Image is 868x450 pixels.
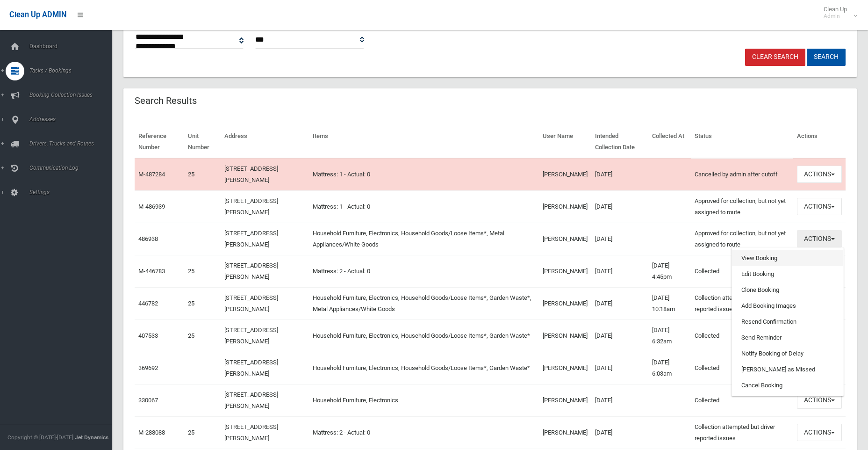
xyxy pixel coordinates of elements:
[745,49,805,66] a: Clear Search
[309,126,539,158] th: Items
[732,330,843,346] a: Send Reminder
[138,300,158,307] a: 446782
[648,319,691,352] td: [DATE] 6:32am
[184,158,221,191] td: 25
[27,116,119,123] span: Addresses
[648,255,691,287] td: [DATE] 4:45pm
[807,49,846,66] button: Search
[691,416,793,449] td: Collection attempted but driver reported issues
[539,126,591,158] th: User Name
[732,266,843,282] a: Edit Booking
[224,327,278,345] a: [STREET_ADDRESS][PERSON_NAME]
[309,255,539,287] td: Mattress: 2 - Actual: 0
[184,416,221,449] td: 25
[797,166,842,183] button: Actions
[138,268,165,275] a: M-446783
[591,287,648,319] td: [DATE]
[732,377,843,393] a: Cancel Booking
[224,165,278,183] a: [STREET_ADDRESS][PERSON_NAME]
[138,332,158,339] a: 407533
[691,126,793,158] th: Status
[27,92,119,98] span: Booking Collection Issues
[309,416,539,449] td: Mattress: 2 - Actual: 0
[648,352,691,384] td: [DATE] 6:03am
[819,6,856,20] span: Clean Up
[691,319,793,352] td: Collected
[138,203,165,210] a: M-486939
[691,158,793,191] td: Cancelled by admin after cutoff
[732,282,843,298] a: Clone Booking
[691,190,793,223] td: Approved for collection, but not yet assigned to route
[732,250,843,266] a: View Booking
[648,287,691,319] td: [DATE] 10:18am
[224,197,278,216] a: [STREET_ADDRESS][PERSON_NAME]
[224,391,278,409] a: [STREET_ADDRESS][PERSON_NAME]
[591,126,648,158] th: Intended Collection Date
[691,384,793,416] td: Collected
[691,287,793,319] td: Collection attempted but driver reported issues
[539,223,591,255] td: [PERSON_NAME]
[824,13,847,20] small: Admin
[184,255,221,287] td: 25
[135,126,184,158] th: Reference Number
[27,43,119,50] span: Dashboard
[309,223,539,255] td: Household Furniture, Electronics, Household Goods/Loose Items*, Metal Appliances/White Goods
[591,319,648,352] td: [DATE]
[309,190,539,223] td: Mattress: 1 - Actual: 0
[27,140,119,147] span: Drivers, Trucks and Routes
[224,359,278,377] a: [STREET_ADDRESS][PERSON_NAME]
[793,126,846,158] th: Actions
[224,230,278,248] a: [STREET_ADDRESS][PERSON_NAME]
[75,434,108,441] strong: Jet Dynamics
[591,255,648,287] td: [DATE]
[539,416,591,449] td: [PERSON_NAME]
[732,314,843,330] a: Resend Confirmation
[309,158,539,191] td: Mattress: 1 - Actual: 0
[309,352,539,384] td: Household Furniture, Electronics, Household Goods/Loose Items*, Garden Waste*
[648,126,691,158] th: Collected At
[591,352,648,384] td: [DATE]
[591,190,648,223] td: [DATE]
[27,165,119,171] span: Communication Log
[123,92,208,110] header: Search Results
[591,416,648,449] td: [DATE]
[138,364,158,371] a: 369692
[224,262,278,280] a: [STREET_ADDRESS][PERSON_NAME]
[184,319,221,352] td: 25
[691,223,793,255] td: Approved for collection, but not yet assigned to route
[309,287,539,319] td: Household Furniture, Electronics, Household Goods/Loose Items*, Garden Waste*, Metal Appliances/W...
[797,230,842,247] button: Actions
[539,352,591,384] td: [PERSON_NAME]
[797,424,842,441] button: Actions
[732,346,843,362] a: Notify Booking of Delay
[138,429,165,436] a: M-288088
[732,298,843,314] a: Add Booking Images
[9,10,66,19] span: Clean Up ADMIN
[539,190,591,223] td: [PERSON_NAME]
[138,235,158,242] a: 486938
[224,294,278,312] a: [STREET_ADDRESS][PERSON_NAME]
[184,126,221,158] th: Unit Number
[27,189,119,196] span: Settings
[591,384,648,416] td: [DATE]
[539,384,591,416] td: [PERSON_NAME]
[591,158,648,191] td: [DATE]
[221,126,309,158] th: Address
[138,397,158,404] a: 330067
[539,319,591,352] td: [PERSON_NAME]
[591,223,648,255] td: [DATE]
[732,362,843,377] a: [PERSON_NAME] as Missed
[797,198,842,215] button: Actions
[539,287,591,319] td: [PERSON_NAME]
[539,255,591,287] td: [PERSON_NAME]
[184,287,221,319] td: 25
[691,352,793,384] td: Collected
[138,171,165,178] a: M-487284
[27,67,119,74] span: Tasks / Bookings
[309,384,539,416] td: Household Furniture, Electronics
[797,392,842,409] button: Actions
[224,423,278,442] a: [STREET_ADDRESS][PERSON_NAME]
[691,255,793,287] td: Collected
[539,158,591,191] td: [PERSON_NAME]
[7,434,73,441] span: Copyright © [DATE]-[DATE]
